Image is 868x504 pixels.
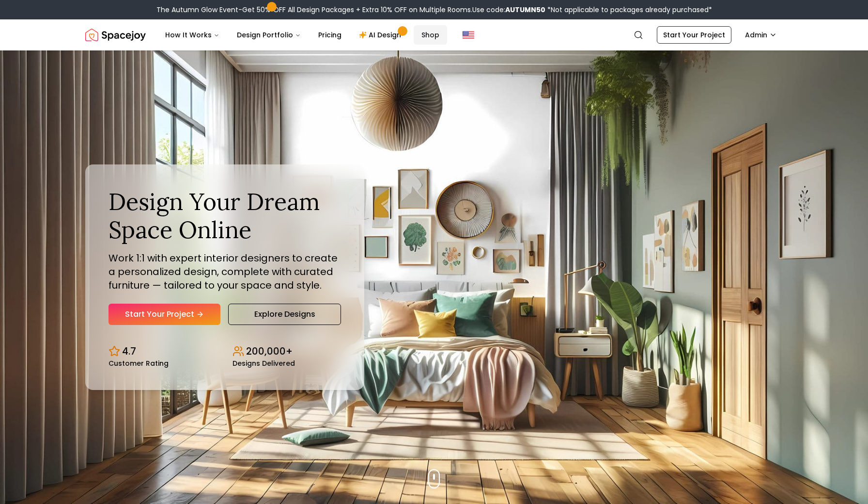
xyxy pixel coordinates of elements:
button: How It Works [157,25,227,45]
button: Design Portfolio [229,25,309,45]
h1: Design Your Dream Space Online [108,188,341,244]
div: The Autumn Glow Event-Get 50% OFF All Design Packages + Extra 10% OFF on Multiple Rooms. [156,5,712,15]
img: Spacejoy Logo [85,25,146,45]
a: Spacejoy [85,25,146,45]
nav: Main [157,25,447,45]
p: 4.7 [122,344,136,358]
a: Start Your Project [657,26,731,44]
small: Customer Rating [108,360,169,367]
a: Explore Designs [228,304,341,325]
span: Use code: [472,5,545,15]
div: Design stats [108,337,341,367]
a: Start Your Project [108,304,220,325]
span: *Not applicable to packages already purchased* [545,5,712,15]
b: AUTUMN50 [505,5,545,15]
button: Admin [739,26,783,44]
img: United States [463,29,474,41]
p: Work 1:1 with expert interior designers to create a personalized design, complete with curated fu... [108,251,341,292]
a: Shop [414,25,447,45]
nav: Global [85,19,783,50]
p: 200,000+ [246,344,293,358]
a: Pricing [310,25,349,45]
a: AI Design [351,25,412,45]
small: Designs Delivered [232,360,295,367]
